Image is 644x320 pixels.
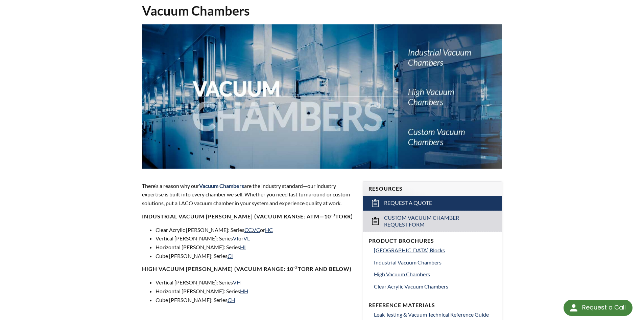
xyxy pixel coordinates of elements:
[156,296,355,304] li: Cube [PERSON_NAME]: Series
[156,287,355,296] li: Horizontal [PERSON_NAME]: Series
[142,182,355,208] p: There’s a reason why our are the industry standard—our industry expertise is built into every cha...
[564,300,633,316] div: Request a Call
[363,196,502,211] a: Request a Quote
[384,199,432,207] span: Request a Quote
[368,185,496,192] h4: Resources
[244,227,252,233] a: CC
[156,234,355,243] li: Vertical [PERSON_NAME]: Series or
[374,259,442,265] span: Industrial Vacuum Chambers
[374,282,496,291] a: Clear Acrylic Vacuum Chambers
[156,278,355,287] li: Vertical [PERSON_NAME]: Series
[156,252,355,260] li: Cube [PERSON_NAME]: Series
[582,300,626,315] div: Request a Call
[374,246,496,255] a: [GEOGRAPHIC_DATA] Blocks
[243,235,250,241] a: VL
[384,214,482,229] span: Custom Vacuum Chamber Request Form
[374,258,496,267] a: Industrial Vacuum Chambers
[142,213,355,220] h4: Industrial Vacuum [PERSON_NAME] (vacuum range: atm—10 Torr)
[240,288,248,294] a: HH
[228,297,235,303] a: CH
[142,2,502,19] h1: Vacuum Chambers
[368,237,496,244] h4: Product Brochures
[331,212,335,217] sup: -3
[142,24,502,169] img: Vacuum Chambers
[253,227,260,233] a: VC
[374,271,430,277] span: High Vacuum Chambers
[363,211,502,232] a: Custom Vacuum Chamber Request Form
[368,302,496,309] h4: Reference Materials
[568,302,579,313] img: round button
[233,279,241,285] a: VH
[199,183,244,189] span: Vacuum Chambers
[233,235,238,241] a: VI
[156,226,355,234] li: Clear Acrylic [PERSON_NAME]: Series , or
[374,247,445,253] span: [GEOGRAPHIC_DATA] Blocks
[240,244,246,250] a: HI
[374,283,448,290] span: Clear Acrylic Vacuum Chambers
[265,227,273,233] a: HC
[156,243,355,252] li: Horizontal [PERSON_NAME]: Series
[293,265,298,270] sup: -3
[374,310,496,319] a: Leak Testing & Vacuum Technical Reference Guide
[374,311,489,318] span: Leak Testing & Vacuum Technical Reference Guide
[374,270,496,279] a: High Vacuum Chambers
[142,265,355,273] h4: High Vacuum [PERSON_NAME] (Vacuum range: 10 Torr and below)
[228,253,233,259] a: CI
